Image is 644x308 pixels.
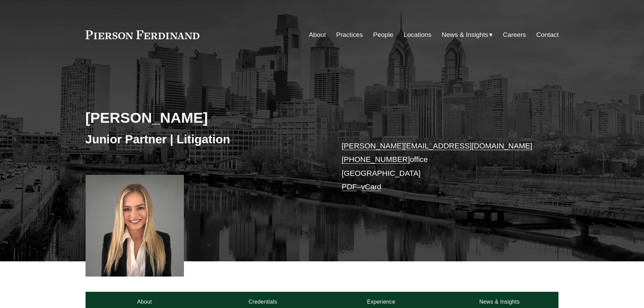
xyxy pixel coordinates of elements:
a: vCard [361,183,381,191]
h3: Junior Partner | Litigation [86,132,322,147]
a: Practices [336,28,363,41]
a: Contact [536,28,558,41]
a: folder dropdown [442,28,493,41]
a: [PERSON_NAME][EMAIL_ADDRESS][DOMAIN_NAME] [342,142,532,150]
a: PDF [342,183,357,191]
h2: [PERSON_NAME] [86,109,322,126]
span: News & Insights [442,29,488,41]
a: Locations [404,28,431,41]
p: office [GEOGRAPHIC_DATA] – [342,139,539,194]
a: People [373,28,393,41]
a: [PHONE_NUMBER] [342,155,410,164]
a: About [309,28,326,41]
a: Careers [503,28,526,41]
